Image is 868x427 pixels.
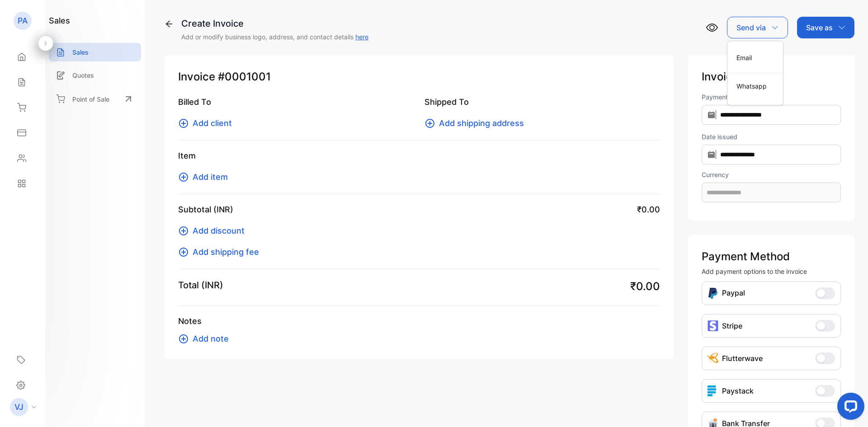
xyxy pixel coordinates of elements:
span: Add client [193,117,232,129]
p: Save as [806,22,833,33]
a: Point of Sale [49,89,141,109]
span: Add note [193,333,229,345]
iframe: LiveChat chat widget [830,389,868,427]
p: VJ [14,401,24,413]
p: Invoice [178,69,660,85]
span: Add shipping fee [193,246,259,258]
label: Date issued [702,132,841,141]
img: icon [708,385,718,396]
button: Add shipping fee [178,246,264,258]
label: Currency [702,170,841,179]
p: Flutterwave [722,353,763,364]
p: Subtotal (INR) [178,203,233,216]
button: Save as [797,17,854,38]
a: here [355,33,368,41]
p: Stripe [722,320,742,331]
img: Icon [708,287,718,299]
button: Add discount [178,225,250,237]
span: Add discount [193,225,245,237]
button: Add item [178,171,233,183]
div: Create Invoice [181,17,368,30]
div: Whatsapp [727,77,783,95]
button: Add note [178,333,234,345]
img: icon [708,320,718,331]
span: ₹0.00 [637,203,660,216]
label: Payment due [702,92,841,102]
p: Item [178,150,660,162]
span: Add item [193,171,228,183]
p: PA [18,15,28,27]
p: Send via [736,22,766,33]
p: Invoice Terms [702,69,841,85]
p: Payment Method [702,249,841,265]
p: Notes [178,315,660,327]
p: Paystack [722,385,754,396]
p: Sales [72,47,89,57]
span: #0001001 [218,69,271,85]
p: Paypal [722,287,745,299]
img: Icon [708,353,718,364]
a: Quotes [49,66,141,84]
p: Total (INR) [178,278,223,292]
div: Email [727,48,783,66]
span: ₹0.00 [630,278,660,295]
p: Add or modify business logo, address, and contact details [181,32,368,42]
button: Send via [727,17,788,38]
p: Shipped To [425,96,660,108]
p: Point of Sale [72,94,109,104]
h1: sales [49,14,70,27]
a: Sales [49,43,141,61]
p: Add payment options to the invoice [702,267,841,276]
button: Add client [178,117,237,129]
span: Add shipping address [439,117,524,129]
button: Add shipping address [425,117,529,129]
p: Quotes [72,70,94,80]
p: Billed To [178,96,414,108]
